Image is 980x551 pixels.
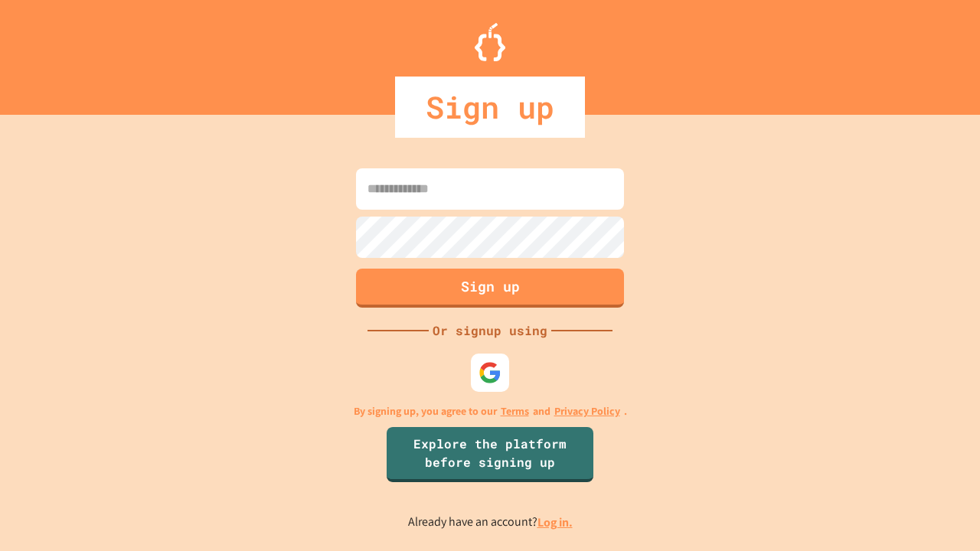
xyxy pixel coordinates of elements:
[387,427,593,482] a: Explore the platform before signing up
[356,269,624,308] button: Sign up
[429,321,551,340] div: Or signup using
[501,403,529,419] a: Terms
[354,403,627,419] p: By signing up, you agree to our and .
[395,77,585,138] div: Sign up
[408,513,573,532] p: Already have an account?
[554,403,620,419] a: Privacy Policy
[537,514,573,530] a: Log in.
[475,23,505,61] img: Logo.svg
[479,361,501,384] img: google-icon.svg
